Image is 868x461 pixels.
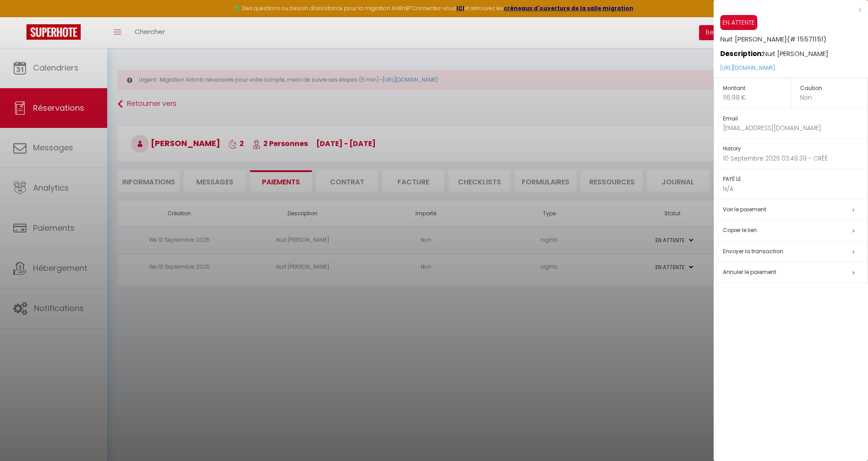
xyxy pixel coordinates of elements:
span: (# 15571151) [787,34,827,44]
p: Non [800,93,868,102]
h5: Nuit [PERSON_NAME] [720,30,868,43]
a: [URL][DOMAIN_NAME] [720,64,775,71]
p: 116.98 € [723,93,791,102]
h5: Copier le lien [723,225,868,236]
a: Voir le paiement [723,206,766,213]
span: EN ATTENTE [720,15,757,30]
h5: Montant [723,83,791,94]
h5: Caution [800,83,868,94]
strong: Description: [720,49,763,58]
p: N/A [723,184,868,194]
p: 10 Septembre 2025 03:49:39 - CRÊÊ [723,154,868,163]
div: x [714,4,861,15]
h5: History [723,144,868,154]
span: Envoyer la transaction [723,247,783,255]
p: [EMAIL_ADDRESS][DOMAIN_NAME] [723,124,868,133]
h5: Email [723,114,868,124]
span: Annuler le paiement [723,268,776,276]
h5: PAYÉ LE [723,174,868,184]
p: Nuit [PERSON_NAME] [720,43,868,59]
